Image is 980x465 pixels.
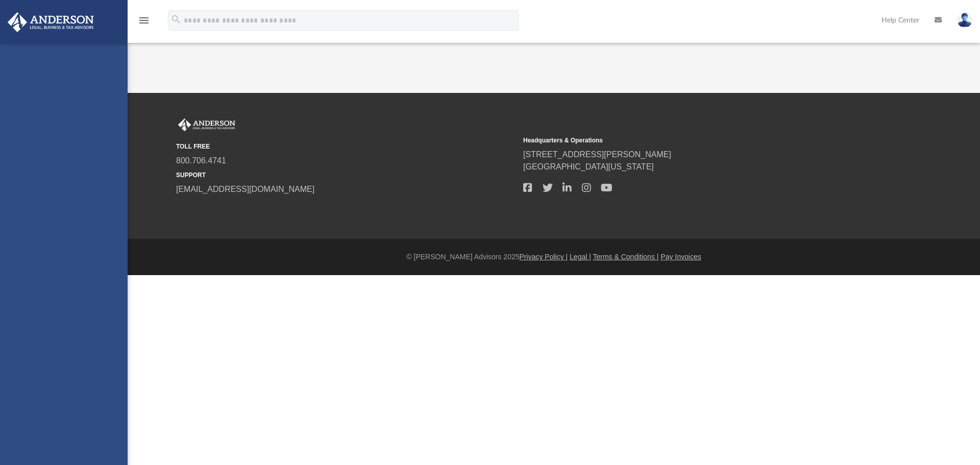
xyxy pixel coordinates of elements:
a: Pay Invoices [660,253,701,261]
small: Headquarters & Operations [523,136,863,145]
a: Legal | [570,253,591,261]
small: TOLL FREE [176,142,516,151]
div: © [PERSON_NAME] Advisors 2025 [128,252,980,262]
a: Privacy Policy | [520,253,568,261]
img: Anderson Advisors Platinum Portal [176,118,237,132]
small: SUPPORT [176,170,516,180]
img: User Pic [957,13,972,28]
img: Anderson Advisors Platinum Portal [5,12,97,32]
a: [STREET_ADDRESS][PERSON_NAME] [523,150,671,159]
a: 800.706.4741 [176,156,226,165]
a: [GEOGRAPHIC_DATA][US_STATE] [523,162,654,171]
a: Terms & Conditions | [593,253,659,261]
i: menu [138,14,150,27]
i: search [170,14,182,25]
a: [EMAIL_ADDRESS][DOMAIN_NAME] [176,185,314,193]
a: menu [138,19,150,27]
